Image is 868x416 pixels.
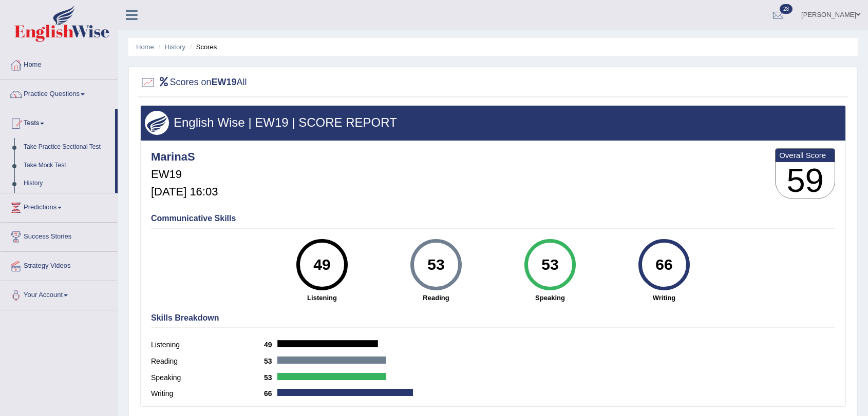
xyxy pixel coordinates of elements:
[151,372,264,383] label: Speaking
[264,341,277,349] b: 49
[151,313,835,323] h4: Skills Breakdown
[151,340,264,350] label: Listening
[212,77,237,87] b: EW19
[779,151,831,160] b: Overall Score
[1,281,118,307] a: Your Account
[498,293,602,303] strong: Speaking
[19,138,115,156] a: Take Practice Sectional Test
[264,373,277,382] b: 53
[645,243,683,286] div: 66
[151,356,264,367] label: Reading
[151,186,218,198] h5: [DATE] 16:03
[1,252,118,278] a: Strategy Videos
[19,174,115,193] a: History
[165,43,185,51] a: History
[780,4,792,14] span: 28
[1,193,118,219] a: Predictions
[19,156,115,175] a: Take Mock Test
[303,243,341,286] div: 49
[151,168,218,181] h5: EW19
[151,388,264,399] label: Writing
[187,42,217,52] li: Scores
[136,43,154,51] a: Home
[1,109,115,135] a: Tests
[384,293,488,303] strong: Reading
[151,214,835,223] h4: Communicative Skills
[612,293,716,303] strong: Writing
[776,162,835,199] h3: 59
[145,116,841,129] h3: English Wise | EW19 | SCORE REPORT
[1,223,118,248] a: Success Stories
[1,51,118,76] a: Home
[270,293,374,303] strong: Listening
[151,151,218,163] h4: MarinaS
[1,80,118,106] a: Practice Questions
[145,111,169,135] img: wings.png
[140,75,247,90] h2: Scores on All
[264,357,277,365] b: 53
[264,389,277,398] b: 66
[417,243,455,286] div: 53
[531,243,569,286] div: 53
